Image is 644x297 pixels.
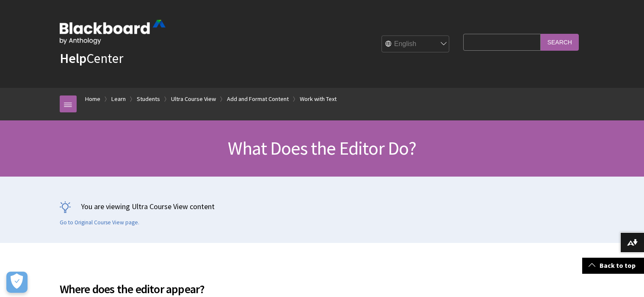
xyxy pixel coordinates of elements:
span: What Does the Editor Do? [228,136,416,160]
p: You are viewing Ultra Course View content [60,201,585,212]
button: Apri preferenze [6,272,28,293]
strong: Help [60,50,86,67]
a: HelpCenter [60,50,123,67]
a: Ultra Course View [171,94,216,104]
a: Add and Format Content [227,94,289,104]
a: Back to top [582,258,644,273]
input: Search [541,34,579,50]
a: Go to Original Course View page. [60,219,139,226]
select: Site Language Selector [382,36,450,53]
a: Students [137,94,160,104]
a: Work with Text [300,94,337,104]
img: Blackboard by Anthology [60,20,166,44]
a: Learn [111,94,126,104]
a: Home [85,94,100,104]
